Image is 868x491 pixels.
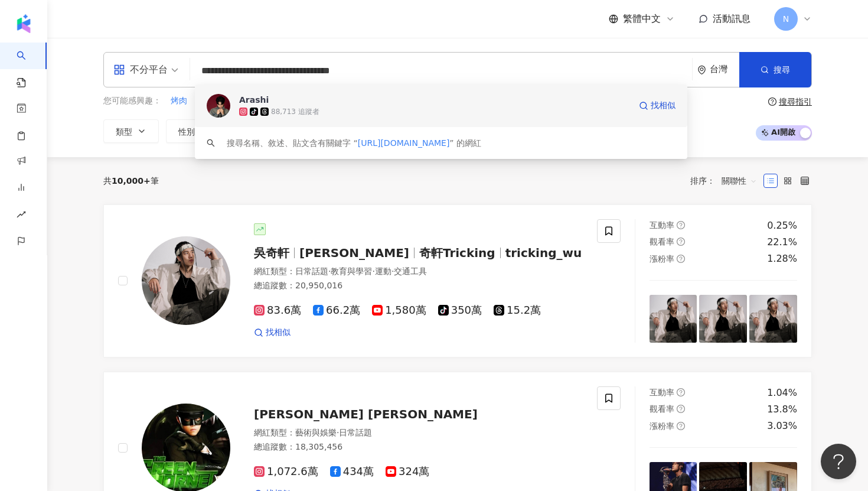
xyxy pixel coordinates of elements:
[697,66,706,74] span: environment
[166,119,221,143] button: 性別
[639,94,676,118] a: 找相似
[254,266,583,278] div: 網紅類型 ：
[394,266,427,276] span: 交通工具
[749,295,797,343] img: post-image
[207,94,230,118] img: KOL Avatar
[17,43,40,89] a: search
[710,64,739,74] div: 台灣
[266,327,291,339] span: 找相似
[142,236,230,325] img: KOL Avatar
[690,171,763,190] div: 排序：
[419,246,495,260] span: 奇軒Tricking
[171,95,187,107] span: 烤肉
[677,238,685,246] span: question-circle
[239,94,269,106] div: Arashi
[254,304,301,317] span: 83.6萬
[112,176,151,186] span: 10,000+
[650,388,674,397] span: 互動率
[767,386,797,399] div: 1.04%
[779,97,812,106] div: 搜尋指引
[103,95,161,107] span: 您可能感興趣：
[650,220,674,230] span: 互動率
[254,327,291,339] a: 找相似
[821,444,856,479] iframe: Help Scout Beacon - Open
[170,95,188,108] button: 烤肉
[677,388,685,396] span: question-circle
[375,266,391,276] span: 運動
[651,100,676,112] span: 找相似
[650,404,674,414] span: 觀看率
[677,405,685,413] span: question-circle
[254,427,583,439] div: 網紅類型 ：
[331,266,372,276] span: 教育與學習
[372,304,426,317] span: 1,580萬
[339,428,372,437] span: 日常話題
[677,422,685,430] span: question-circle
[774,65,790,74] span: 搜尋
[103,119,159,143] button: 類型
[767,403,797,416] div: 13.8%
[650,237,674,246] span: 觀看率
[113,60,168,79] div: 不分平台
[295,266,328,276] span: 日常話題
[739,52,811,87] button: 搜尋
[254,407,478,421] span: [PERSON_NAME] [PERSON_NAME]
[254,441,583,453] div: 總追蹤數 ： 18,305,456
[722,171,757,190] span: 關聯性
[254,246,289,260] span: 吳奇軒
[330,466,374,478] span: 434萬
[313,304,360,317] span: 66.2萬
[494,304,541,317] span: 15.2萬
[783,12,789,25] span: N
[767,236,797,249] div: 22.1%
[713,13,750,24] span: 活動訊息
[677,255,685,263] span: question-circle
[767,252,797,265] div: 1.28%
[271,107,319,117] div: 88,713 追蹤者
[358,138,450,148] span: [URL][DOMAIN_NAME]
[17,203,26,229] span: rise
[207,139,215,147] span: search
[299,246,409,260] span: [PERSON_NAME]
[768,97,776,106] span: question-circle
[650,295,697,343] img: post-image
[116,127,132,136] span: 類型
[623,12,661,25] span: 繁體中文
[767,420,797,433] div: 3.03%
[391,266,394,276] span: ·
[767,219,797,232] div: 0.25%
[254,466,318,478] span: 1,072.6萬
[505,246,582,260] span: tricking_wu
[178,127,195,136] span: 性別
[438,304,482,317] span: 350萬
[295,428,337,437] span: 藝術與娛樂
[14,14,33,33] img: logo icon
[677,221,685,229] span: question-circle
[254,280,583,292] div: 總追蹤數 ： 20,950,016
[372,266,374,276] span: ·
[650,254,674,264] span: 漲粉率
[337,428,339,437] span: ·
[103,204,812,357] a: KOL Avatar吳奇軒[PERSON_NAME]奇軒Trickingtricking_wu網紅類型：日常話題·教育與學習·運動·交通工具總追蹤數：20,950,01683.6萬66.2萬1,...
[699,295,747,343] img: post-image
[103,176,159,186] div: 共 筆
[650,421,674,431] span: 漲粉率
[328,266,331,276] span: ·
[227,136,481,149] div: 搜尋名稱、敘述、貼文含有關鍵字 “ ” 的網紅
[386,466,429,478] span: 324萬
[113,64,125,76] span: appstore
